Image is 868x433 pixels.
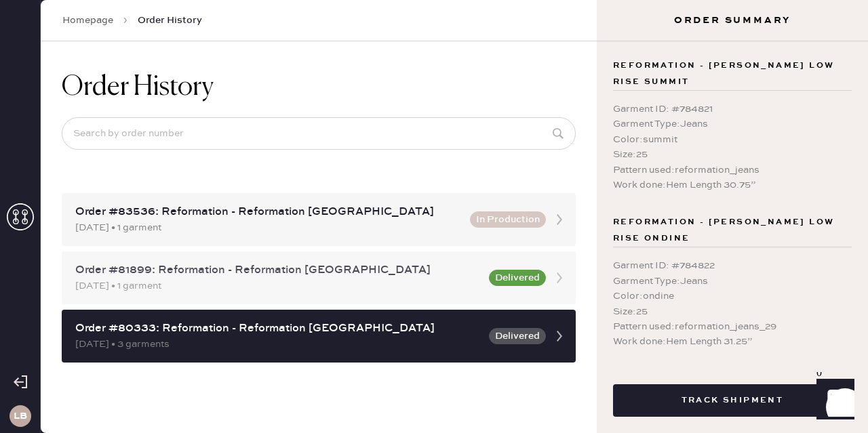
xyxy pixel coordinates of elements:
[62,14,113,27] a: Homepage
[75,220,462,235] div: [DATE] • 1 garment
[138,14,202,27] span: Order History
[613,58,852,90] span: Reformation - [PERSON_NAME] Low Rise summit
[613,393,852,406] a: Track Shipment
[75,262,481,279] div: Order #81899: Reformation - Reformation [GEOGRAPHIC_DATA]
[613,102,852,117] div: Garment ID : # 784821
[489,270,546,286] button: Delivered
[804,372,862,430] iframe: Front Chat
[613,289,852,304] div: Color : ondine
[489,328,546,344] button: Delivered
[75,337,481,352] div: [DATE] • 3 garments
[62,71,214,104] h1: Order History
[613,274,852,289] div: Garment Type : Jeans
[597,14,868,27] h3: Order Summary
[613,384,852,417] button: Track Shipment
[613,304,852,319] div: Size : 25
[75,279,481,293] div: [DATE] • 1 garment
[75,204,462,220] div: Order #83536: Reformation - Reformation [GEOGRAPHIC_DATA]
[470,211,546,228] button: In Production
[613,178,852,192] div: Work done : Hem Length 30.75”
[613,163,852,178] div: Pattern used : reformation_jeans
[613,334,852,349] div: Work done : Hem Length 31.25”
[613,258,852,273] div: Garment ID : # 784822
[613,147,852,162] div: Size : 25
[62,117,576,150] input: Search by order number
[613,132,852,147] div: Color : summit
[75,321,481,337] div: Order #80333: Reformation - Reformation [GEOGRAPHIC_DATA]
[14,411,27,421] h3: LB
[613,319,852,334] div: Pattern used : reformation_jeans_29
[613,214,852,247] span: Reformation - [PERSON_NAME] Low Rise ondine
[613,117,852,131] div: Garment Type : Jeans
